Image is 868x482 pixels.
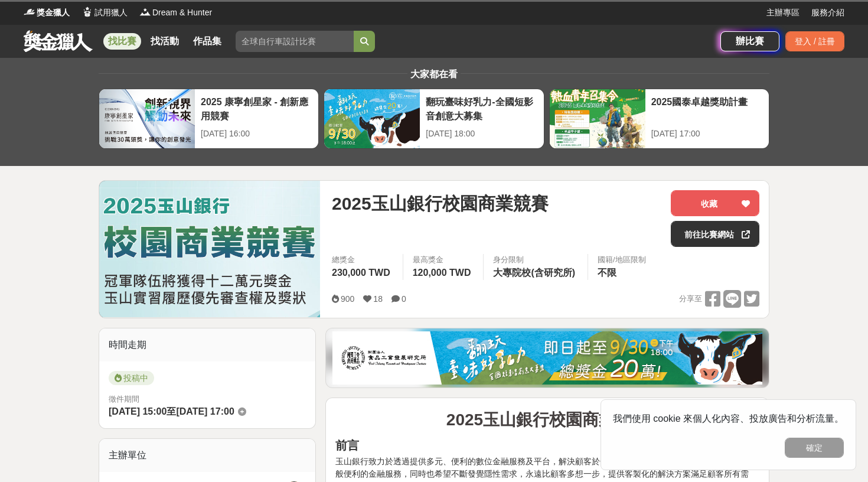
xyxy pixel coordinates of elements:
[413,268,471,278] span: 120,000 TWD
[402,294,406,304] span: 0
[426,95,537,122] div: 翻玩臺味好乳力-全國短影音創意大募集
[446,411,648,429] strong: 2025玉山銀行校園商業競賽
[426,128,537,140] div: [DATE] 18:00
[341,294,354,304] span: 900
[332,190,549,217] span: 2025玉山銀行校園商業競賽
[81,6,128,19] a: Logo試用獵人
[81,6,93,18] img: Logo
[146,33,184,50] a: 找活動
[785,438,844,458] button: 確定
[613,413,844,424] span: 我們使用 cookie 來個人化內容、投放廣告和分析流量。
[332,254,393,266] span: 總獎金
[152,6,212,19] span: Dream & Hunter
[99,181,320,317] img: Cover Image
[493,254,578,266] div: 身分限制
[103,33,141,50] a: 找比賽
[598,254,646,266] div: 國籍/地區限制
[671,190,759,216] button: 收藏
[413,254,474,266] span: 最高獎金
[99,328,315,361] div: 時間走期
[679,290,702,308] span: 分享至
[24,6,35,18] img: Logo
[549,89,769,149] a: 2025國泰卓越獎助計畫[DATE] 17:00
[335,439,359,452] strong: 前言
[201,95,312,122] div: 2025 康寧創星家 - 創新應用競賽
[598,268,616,278] span: 不限
[811,6,844,19] a: 服務介紹
[94,6,128,19] span: 試用獵人
[332,268,390,278] span: 230,000 TWD
[99,89,319,149] a: 2025 康寧創星家 - 創新應用競賽[DATE] 16:00
[766,6,800,19] a: 主辦專區
[201,128,312,140] div: [DATE] 16:00
[24,6,70,19] a: Logo獎金獵人
[651,128,763,140] div: [DATE] 17:00
[493,268,575,278] span: 大專院校(含研究所)
[139,6,212,19] a: LogoDream & Hunter
[324,89,544,149] a: 翻玩臺味好乳力-全國短影音創意大募集[DATE] 18:00
[332,331,762,385] img: 1c81a89c-c1b3-4fd6-9c6e-7d29d79abef5.jpg
[109,371,154,385] span: 投稿中
[188,33,226,50] a: 作品集
[236,31,354,52] input: 全球自行車設計比賽
[671,221,759,247] a: 前往比賽網站
[407,69,461,79] span: 大家都在看
[167,406,176,416] span: 至
[176,406,234,416] span: [DATE] 17:00
[139,6,151,18] img: Logo
[99,439,315,472] div: 主辦單位
[109,406,167,416] span: [DATE] 15:00
[373,294,383,304] span: 18
[651,95,763,122] div: 2025國泰卓越獎助計畫
[785,31,844,51] div: 登入 / 註冊
[720,31,779,51] a: 辦比賽
[37,6,70,19] span: 獎金獵人
[109,395,139,403] span: 徵件期間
